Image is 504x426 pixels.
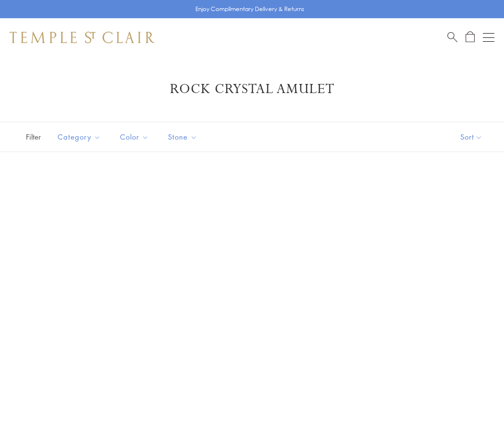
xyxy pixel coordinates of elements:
[113,126,156,148] button: Color
[466,31,475,43] a: Open Shopping Bag
[161,126,204,148] button: Stone
[439,122,504,152] button: Show sort by
[115,131,156,143] span: Color
[163,131,204,143] span: Stone
[53,131,108,143] span: Category
[50,126,108,148] button: Category
[447,31,457,43] a: Search
[195,4,304,14] p: Enjoy Complimentary Delivery & Returns
[10,32,155,43] img: Temple St. Clair
[24,81,480,98] h1: Rock Crystal Amulet
[483,32,494,43] button: Open navigation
